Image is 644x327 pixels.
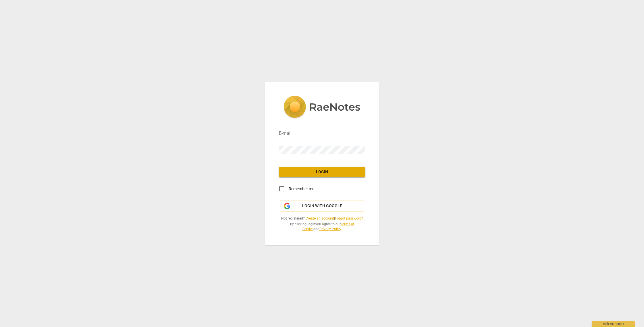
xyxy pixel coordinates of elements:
[279,216,365,221] span: Not registered? |
[335,216,363,220] a: Forgot password?
[306,222,315,226] b: Login
[283,96,361,119] img: 5ac2273c67554f335776073100b6d88f.svg
[302,203,342,209] span: Login with Google
[302,222,354,231] a: Terms of Service
[289,186,314,192] span: Remember me
[306,216,334,220] a: Create an account
[279,167,365,177] button: Login
[319,227,341,231] a: Privacy Policy
[279,222,365,231] span: By clicking you agree to our and .
[592,321,635,327] div: Ask support
[283,169,361,175] span: Login
[279,201,365,211] button: Login with Google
